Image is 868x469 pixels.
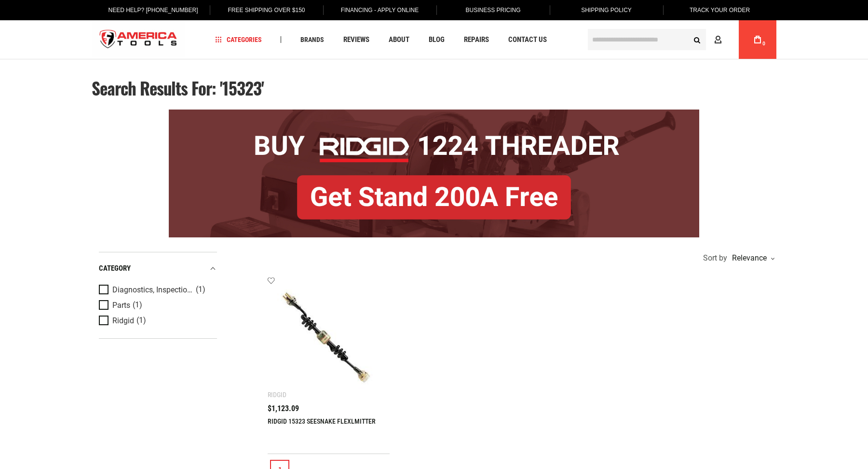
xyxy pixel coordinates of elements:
[460,33,493,46] a: Repairs
[99,262,217,275] div: category
[748,20,767,59] a: 0
[464,36,489,43] span: Repairs
[112,317,134,325] span: Ridgid
[762,41,765,46] span: 0
[277,286,380,389] img: RIDGID 15323 SEESNAKE FLEXLMITTER
[581,7,632,14] span: Shipping Policy
[136,317,146,325] span: (1)
[268,405,299,413] span: $1,123.09
[196,286,205,294] span: (1)
[300,36,324,43] span: Brands
[268,391,286,399] div: Ridgid
[343,36,369,43] span: Reviews
[169,110,699,117] a: BOGO: Buy RIDGID® 1224 Threader, Get Stand 200A Free!
[99,252,217,339] div: Product Filters
[429,36,445,43] span: Blog
[339,33,374,46] a: Reviews
[99,285,215,295] a: Diagnostics, Inspection & Locating (1)
[216,36,262,43] span: Categories
[133,301,142,309] span: (1)
[169,110,699,237] img: BOGO: Buy RIDGID® 1224 Threader, Get Stand 200A Free!
[99,316,215,326] a: Ridgid (1)
[92,22,185,58] img: America Tools
[112,301,130,310] span: Parts
[504,33,551,46] a: Contact Us
[112,286,193,294] span: Diagnostics, Inspection & Locating
[99,300,215,311] a: Parts (1)
[703,254,727,262] span: Sort by
[92,75,264,100] span: Search results for: '15323'
[92,22,185,58] a: store logo
[268,417,376,425] a: RIDGID 15323 SEESNAKE FLEXLMITTER
[211,33,266,46] a: Categories
[296,33,328,46] a: Brands
[424,33,449,46] a: Blog
[384,33,414,46] a: About
[688,30,706,49] button: Search
[389,36,409,43] span: About
[730,254,774,262] div: Relevance
[508,36,547,43] span: Contact Us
